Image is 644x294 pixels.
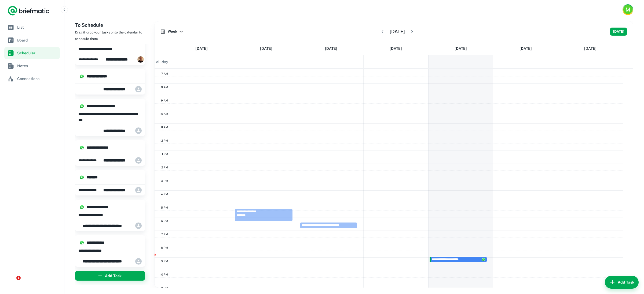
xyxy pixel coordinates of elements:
[4,60,60,72] a: Notes
[161,126,168,129] span: 11 AM
[155,59,169,65] span: all-day
[161,72,168,75] span: 7 AM
[161,99,168,102] span: 9 AM
[82,220,142,231] div: mauricio.peirone@vulktech.com
[79,104,84,108] img: whatsapp.png
[390,42,402,55] a: August 28, 2025
[103,84,142,95] div: Mauricio Peirone
[78,188,103,193] span: Friday, Aug 22
[605,276,639,289] button: Add Task
[160,28,184,36] button: Week
[78,158,103,163] span: Friday, Aug 22
[161,246,168,249] span: 8 PM
[75,31,142,41] span: Drag & drop your tasks onto the calendar to schedule them
[161,166,168,169] span: 2 PM
[161,206,168,209] span: 5 PM
[623,4,633,15] button: Account button
[5,276,18,289] iframe: Intercom live chat
[17,50,58,56] span: Scheduler
[79,74,84,79] img: whatsapp.png
[160,139,168,142] span: 12 PM
[195,42,208,55] a: August 25, 2025
[162,152,168,156] span: 1 PM
[8,5,49,16] a: Logo
[161,259,168,263] span: 9 PM
[17,76,58,82] span: Connections
[103,185,142,195] div: Mauricio Peirone
[4,200,111,280] iframe: Intercom notifications message
[325,42,337,55] a: August 27, 2025
[103,155,142,166] div: Mauricio Peirone
[160,273,168,276] span: 10 PM
[79,145,84,150] img: whatsapp.png
[161,193,168,196] span: 4 PM
[106,54,144,65] div: Mauricio Peirone
[82,256,142,267] div: mauricio.peirone@vulktech.com
[4,47,60,59] a: Scheduler
[161,286,168,289] span: 11 PM
[75,21,150,29] h6: To Schedule
[137,56,144,63] img: 896db210-a0a7-40a5-ab3d-c25332bc53a0.jpeg
[4,21,60,33] a: List
[160,112,168,115] span: 10 AM
[161,85,168,89] span: 8 AM
[103,125,142,136] div: Mauricio Peirone
[79,175,84,180] img: whatsapp.png
[161,233,168,236] span: 7 PM
[161,179,168,182] span: 3 PM
[16,276,21,280] span: 1
[17,63,58,69] span: Notes
[610,28,627,36] button: [DATE]
[455,42,467,55] a: August 29, 2025
[623,5,632,14] div: M
[78,57,106,62] span: Friday, Jul 25
[260,42,272,55] a: August 26, 2025
[4,73,60,85] a: Connections
[4,34,60,46] a: Board
[17,24,58,30] span: List
[390,28,405,35] h6: [DATE]
[519,42,532,55] a: August 30, 2025
[584,42,597,55] a: August 31, 2025
[161,219,168,223] span: 6 PM
[17,37,58,43] span: Board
